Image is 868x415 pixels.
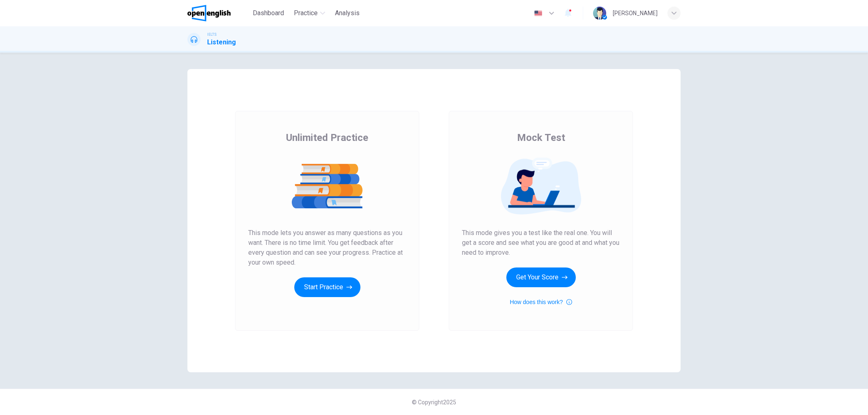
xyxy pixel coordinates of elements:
[517,131,565,144] span: Mock Test
[510,297,572,307] button: How does this work?
[207,37,236,47] h1: Listening
[506,267,576,287] button: Get Your Score
[187,5,249,21] a: OpenEnglish logo
[335,8,360,18] span: Analysis
[207,32,217,37] span: IELTS
[332,6,363,21] button: Analysis
[286,131,368,144] span: Unlimited Practice
[249,6,287,21] button: Dashboard
[291,6,328,21] button: Practice
[613,8,658,18] div: [PERSON_NAME]
[462,228,620,258] span: This mode gives you a test like the real one. You will get a score and see what you are good at a...
[593,7,606,20] img: Profile picture
[187,5,231,21] img: OpenEnglish logo
[294,8,318,18] span: Practice
[412,399,456,406] span: © Copyright 2025
[294,277,360,297] button: Start Practice
[253,8,284,18] span: Dashboard
[248,228,406,267] span: This mode lets you answer as many questions as you want. There is no time limit. You get feedback...
[533,10,543,16] img: en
